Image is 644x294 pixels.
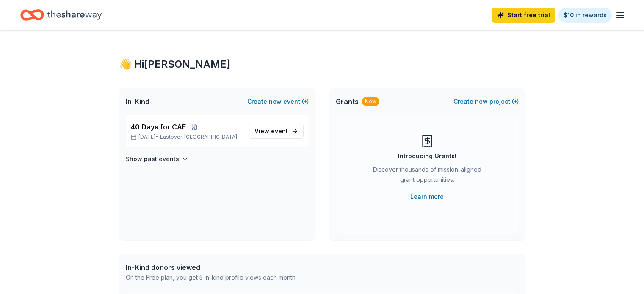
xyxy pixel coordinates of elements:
[126,262,297,272] div: In-Kind donors viewed
[254,126,288,136] span: View
[558,8,612,23] a: $10 in rewards
[249,124,304,139] a: View event
[126,154,179,164] h4: Show past events
[492,8,555,23] a: Start free trial
[370,165,485,188] div: Discover thousands of mission-aligned grant opportunities.
[398,151,456,161] div: Introducing Grants!
[475,96,488,107] span: new
[126,154,188,164] button: Show past events
[160,134,237,140] span: Eastover, [GEOGRAPHIC_DATA]
[336,96,359,107] span: Grants
[453,96,519,107] button: Createnewproject
[410,192,444,202] a: Learn more
[271,127,288,135] span: event
[362,97,379,106] div: New
[131,134,242,140] p: [DATE] •
[269,96,282,107] span: new
[20,5,102,25] a: Home
[119,58,525,71] div: 👋 Hi [PERSON_NAME]
[131,122,186,132] span: 40 Days for CAF
[247,96,309,107] button: Createnewevent
[126,96,149,107] span: In-Kind
[126,272,297,283] div: On the Free plan, you get 5 in-kind profile views each month.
